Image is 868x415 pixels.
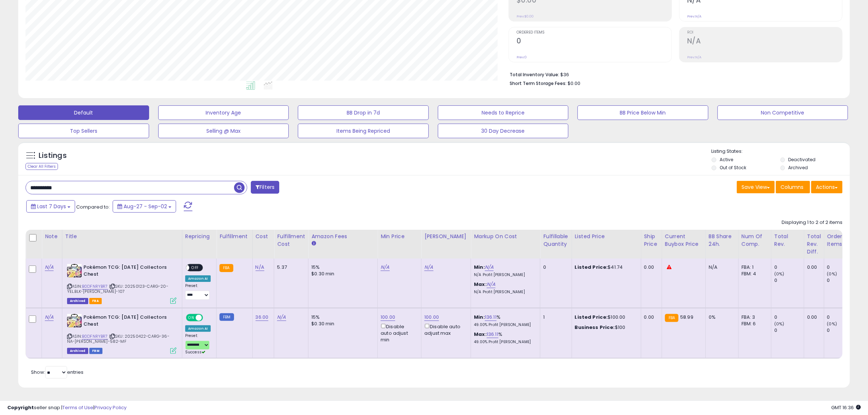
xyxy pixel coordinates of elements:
[158,124,289,138] button: Selling @ Max
[575,264,608,271] b: Listed Price:
[277,264,303,271] div: 5.37
[67,298,88,304] span: Listings that have been deleted from Seller Central
[26,200,75,213] button: Last 7 Days
[665,314,678,322] small: FBA
[474,281,487,288] b: Max:
[67,264,176,303] div: ASIN:
[827,264,857,271] div: 0
[256,264,264,271] a: N/A
[680,314,693,321] span: 58.99
[89,298,102,304] span: FBA
[781,183,803,191] span: Columns
[827,314,857,321] div: 0
[381,233,418,240] div: Min Price
[7,404,126,411] div: seller snap | |
[202,315,214,321] span: OFF
[424,322,465,337] div: Disable auto adjust max
[510,70,837,78] li: $36
[575,264,635,271] div: $41.74
[742,314,766,321] div: FBA: 3
[807,264,818,271] div: 0.00
[67,314,176,353] div: ASIN:
[189,265,201,271] span: OFF
[742,271,766,277] div: FBM: 4
[774,233,801,248] div: Total Rev.
[774,264,804,271] div: 0
[474,322,534,327] p: 49.00% Profit [PERSON_NAME]
[510,80,567,86] b: Short Term Storage Fees:
[424,233,468,240] div: [PERSON_NAME]
[575,233,638,240] div: Listed Price
[7,404,34,411] strong: Copyright
[67,283,168,294] span: | SKU: 20250123-CARG-20-YEL.BLK-[PERSON_NAME]-107
[575,314,635,321] div: $100.00
[774,327,804,334] div: 0
[185,325,211,332] div: Amazon AI
[517,14,534,19] small: Prev: $0.00
[277,233,305,248] div: Fulfillment Cost
[424,314,439,321] a: 100.00
[687,31,842,35] span: ROI
[256,314,269,321] a: 36.00
[709,314,733,321] div: 0%
[485,264,494,271] a: N/A
[185,349,205,355] span: Success
[67,264,82,278] img: 51x8y4br4WL._SL40_.jpg
[251,181,279,194] button: Filters
[807,233,821,256] div: Total Rev. Diff.
[575,324,635,331] div: $100
[83,314,172,329] b: Pokémon TCG: [DATE] Collectors Chest
[18,124,149,138] button: Top Sellers
[517,37,672,47] h2: 0
[62,404,93,411] a: Terms of Use
[644,233,659,248] div: Ship Price
[438,124,569,138] button: 30 Day Decrease
[219,313,234,321] small: FBM
[543,314,566,321] div: 1
[807,314,818,321] div: 0.00
[474,331,487,338] b: Max:
[575,324,615,331] b: Business Price:
[474,290,534,295] p: N/A Profit [PERSON_NAME]
[720,164,746,171] label: Out of Stock
[83,264,172,279] b: Pokémon TCG: [DATE] Collectors Chest
[381,264,389,271] a: N/A
[517,55,527,59] small: Prev: 0
[76,203,110,210] span: Compared to:
[774,271,785,277] small: (0%)
[543,233,568,248] div: Fulfillable Quantity
[487,331,498,338] a: 136.11
[113,200,176,213] button: Aug-27 - Sep-02
[742,321,766,327] div: FBM: 6
[67,348,88,354] span: Listings that have been deleted from Seller Central
[39,151,67,161] h5: Listings
[185,275,211,282] div: Amazon AI
[742,233,768,248] div: Num of Comp.
[575,314,608,321] b: Listed Price:
[89,348,102,354] span: FBM
[311,314,372,321] div: 15%
[474,272,534,278] p: N/A Profit [PERSON_NAME]
[311,240,316,247] small: Amazon Fees.
[577,105,708,120] button: BB Price Below Min
[37,203,66,210] span: Last 7 Days
[474,314,485,321] b: Min:
[219,233,249,240] div: Fulfillment
[687,37,842,47] h2: N/A
[124,203,167,210] span: Aug-27 - Sep-02
[827,233,854,248] div: Ordered Items
[712,148,850,155] p: Listing States:
[782,219,842,226] div: Displaying 1 to 2 of 2 items
[158,105,289,120] button: Inventory Age
[82,333,108,340] a: B0DFNRYBR7
[474,331,534,345] div: %
[311,233,374,240] div: Amazon Fees
[185,283,211,300] div: Preset:
[381,314,395,321] a: 100.00
[717,105,848,120] button: Non Competitive
[298,105,429,120] button: BB Drop in 7d
[311,264,372,271] div: 15%
[831,404,861,411] span: 2025-09-10 16:36 GMT
[438,105,569,120] button: Needs to Reprice
[568,80,580,87] span: $0.00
